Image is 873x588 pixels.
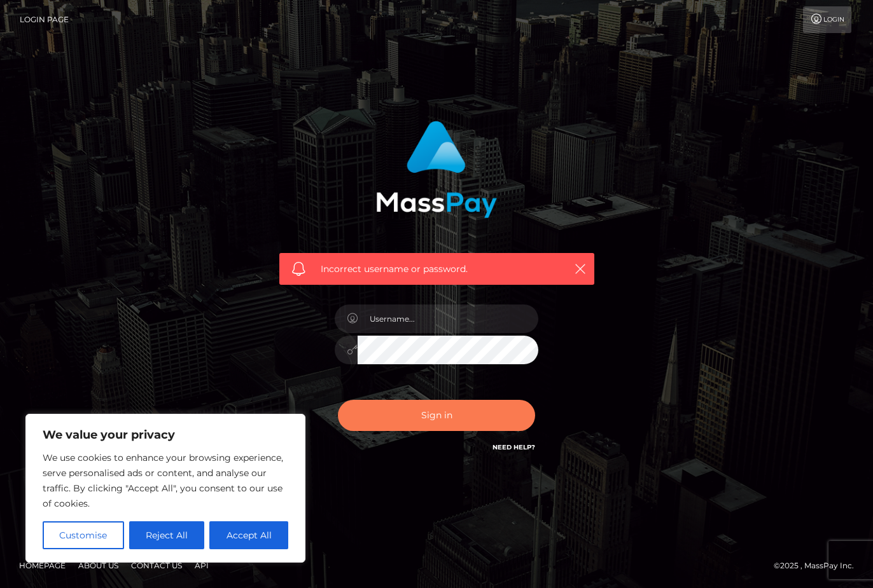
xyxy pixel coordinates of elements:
[338,400,535,431] button: Sign in
[43,427,288,442] p: We value your privacy
[20,6,69,33] a: Login Page
[190,556,214,575] a: API
[376,121,497,218] img: MassPay Login
[43,521,124,549] button: Customise
[358,304,538,333] input: Username...
[14,556,71,575] a: Homepage
[126,556,187,575] a: Contact Us
[321,263,553,276] span: Incorrect username or password.
[492,443,535,451] a: Need Help?
[25,414,305,563] div: We value your privacy
[43,450,288,511] p: We use cookies to enhance your browsing experience, serve personalised ads or content, and analys...
[209,521,288,549] button: Accept All
[774,559,863,573] div: © 2025 , MassPay Inc.
[129,521,205,549] button: Reject All
[73,556,123,575] a: About Us
[803,6,851,33] a: Login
